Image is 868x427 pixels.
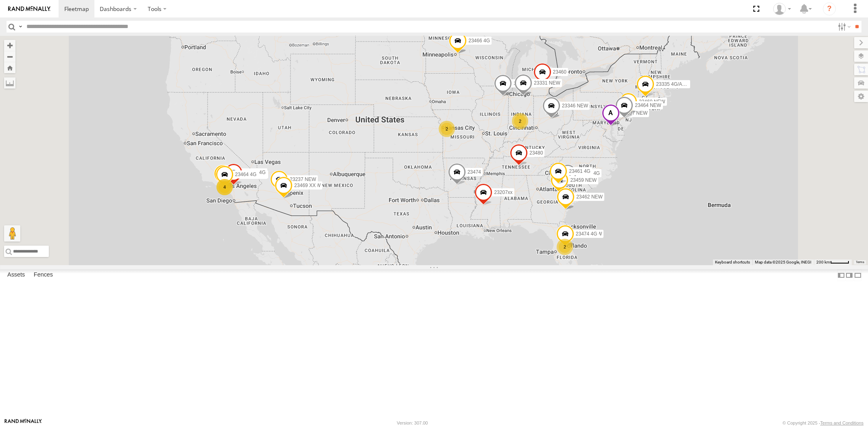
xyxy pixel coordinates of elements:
[4,419,42,427] a: Visit our Website
[439,121,455,137] div: 2
[638,99,665,105] span: 23460 NEW
[17,21,24,33] label: Search Query
[553,69,566,75] span: 23460
[820,420,864,425] a: Terms and Conditions
[575,231,597,237] span: 23474 4G
[570,177,597,183] span: 23459 NEW
[578,170,600,176] span: 23480 4G
[514,81,535,86] span: 23333 4G
[562,103,588,109] span: 23346 NEW
[294,183,321,189] span: 23469 NEW
[755,260,811,264] span: Map data ©2025 Google, INEGI
[467,169,481,175] span: 23474
[715,259,750,265] button: Keyboard shortcuts
[845,269,853,281] label: Dock Summary Table to the Right
[216,179,233,195] div: 4
[235,172,256,177] span: 23464 4G
[290,177,316,183] span: 23237 NEW
[4,51,15,62] button: Zoom out
[512,113,528,129] div: 2
[529,150,542,156] span: 23480
[4,77,15,89] label: Measure
[783,420,864,425] div: © Copyright 2025 -
[854,269,862,281] label: Hide Summary Table
[3,270,29,281] label: Assets
[656,82,692,87] span: 23335 4G/Active
[635,102,661,108] span: 23464 NEW
[621,111,647,116] span: 23207 NEW
[835,21,852,33] label: Search Filter Options
[468,38,490,44] span: 23466 4G
[823,2,836,15] i: ?
[569,168,590,174] span: 23461 4G
[494,190,512,195] span: 23207xx
[576,194,603,200] span: 23462 NEW
[4,62,15,73] button: Zoom Home
[575,231,602,237] span: 23159 NEW
[4,225,20,242] button: Drag Pegman onto the map to open Street View
[534,80,560,86] span: 23331 NEW
[854,91,868,102] label: Map Settings
[4,40,15,51] button: Zoom in
[816,260,830,264] span: 200 km
[837,269,845,281] label: Dock Summary Table to the Left
[294,183,316,189] span: 23469 XX
[30,270,57,281] label: Fences
[244,170,266,175] span: 23465 4G
[814,259,852,265] button: Map Scale: 200 km per 43 pixels
[397,420,428,425] div: Version: 307.00
[8,6,50,12] img: rand-logo.svg
[557,239,573,255] div: 2
[856,261,864,264] a: Terms (opens in new tab)
[770,3,794,15] div: Sardor Khadjimedov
